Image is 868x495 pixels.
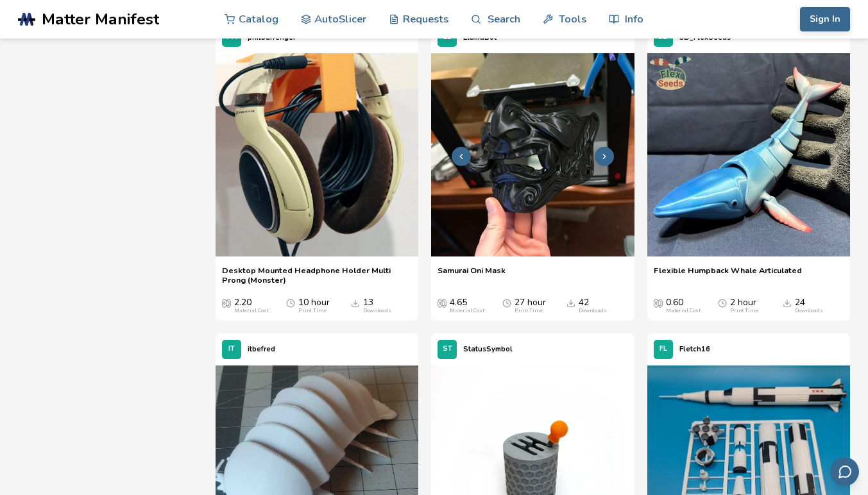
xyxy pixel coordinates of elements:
[351,298,360,308] span: Downloads
[800,7,850,31] button: Sign In
[363,298,391,314] div: 13
[222,298,231,308] span: Average Cost
[502,298,511,308] span: Average Print Time
[666,308,701,314] div: Material Cost
[228,345,235,353] span: IT
[226,33,237,42] span: PH
[679,342,710,356] p: Fletch16
[660,345,667,353] span: FL
[579,298,607,314] div: 42
[515,308,543,314] div: Print Time
[443,345,452,353] span: ST
[438,265,506,285] a: Samurai Oni Mask
[42,10,159,28] span: Matter Manifest
[654,265,802,285] a: Flexible Humpback Whale Articulated
[450,298,484,314] div: 4.65
[363,308,391,314] div: Downloads
[666,298,701,314] div: 0.60
[658,33,668,42] span: 3D
[234,308,269,314] div: Material Cost
[463,342,513,356] p: StatusSymbol
[234,298,269,314] div: 2.20
[730,308,758,314] div: Print Time
[730,298,758,314] div: 2 hour
[566,298,575,308] span: Downloads
[450,308,484,314] div: Material Cost
[286,298,295,308] span: Average Print Time
[298,298,330,314] div: 10 hour
[298,308,327,314] div: Print Time
[830,457,859,486] button: Send feedback via email
[579,308,607,314] div: Downloads
[783,298,792,308] span: Downloads
[654,298,663,308] span: Average Cost
[795,298,823,314] div: 24
[438,298,447,308] span: Average Cost
[718,298,727,308] span: Average Print Time
[248,342,275,356] p: itbefred
[443,33,451,42] span: LL
[795,308,823,314] div: Downloads
[222,265,412,285] a: Desktop Mounted Headphone Holder Multi Prong (Monster)
[515,298,546,314] div: 27 hour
